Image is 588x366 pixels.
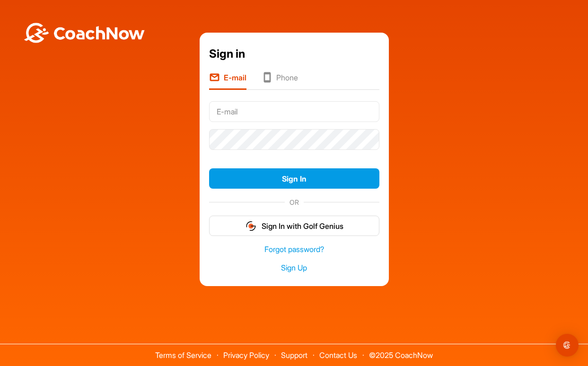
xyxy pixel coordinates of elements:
div: Open Intercom Messenger [556,334,579,357]
li: Phone [262,72,298,90]
img: gg_logo [245,220,257,232]
span: © 2025 CoachNow [364,344,438,359]
div: Sign in [209,45,379,62]
li: E-mail [209,72,246,90]
button: Sign In [209,168,379,189]
img: BwLJSsUCoWCh5upNqxVrqldRgqLPVwmV24tXu5FoVAoFEpwwqQ3VIfuoInZCoVCoTD4vwADAC3ZFMkVEQFDAAAAAElFTkSuQmCC [23,23,146,43]
a: Privacy Policy [223,350,269,360]
a: Sign Up [209,262,379,273]
a: Terms of Service [155,350,211,360]
a: Forgot password? [209,244,379,255]
span: OR [285,197,304,207]
a: Support [281,350,307,360]
button: Sign In with Golf Genius [209,216,379,236]
input: E-mail [209,101,379,122]
a: Contact Us [319,350,357,360]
